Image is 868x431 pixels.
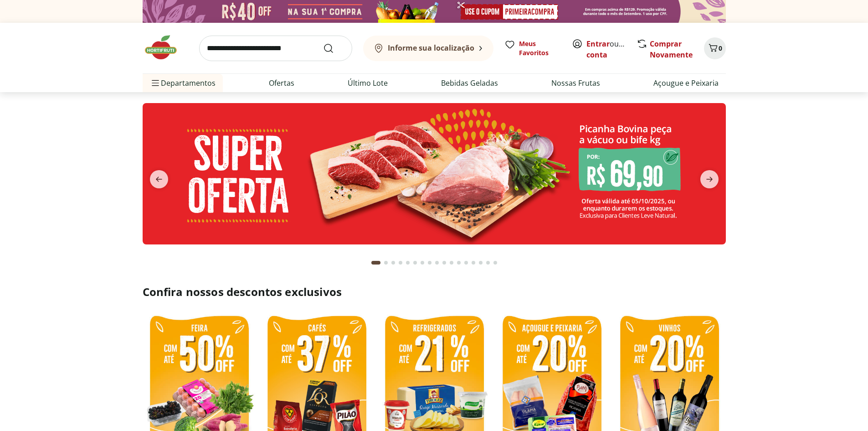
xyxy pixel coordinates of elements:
button: Informe sua localização [363,36,493,61]
h2: Confira nossos descontos exclusivos [143,285,726,299]
b: Informe sua localização [388,43,474,53]
button: Go to page 11 from fs-carousel [448,252,455,274]
button: Go to page 4 from fs-carousel [397,252,404,274]
a: Último Lote [348,78,388,88]
a: Comprar Novamente [650,39,693,60]
a: Nossas Frutas [551,78,600,88]
span: 0 [719,44,722,52]
button: Go to page 8 from fs-carousel [426,252,433,274]
span: Departamentos [150,72,216,94]
button: Go to page 16 from fs-carousel [484,252,492,274]
a: Açougue e Peixaria [653,78,719,88]
button: Go to page 3 from fs-carousel [390,252,397,274]
button: Go to page 7 from fs-carousel [419,252,426,274]
button: previous [143,170,175,188]
button: Submit Search [323,43,345,54]
span: ou [586,38,627,60]
button: Go to page 14 from fs-carousel [470,252,477,274]
button: Go to page 15 from fs-carousel [477,252,484,274]
button: Go to page 9 from fs-carousel [433,252,441,274]
button: Carrinho [704,37,726,59]
button: Current page from fs-carousel [370,252,382,274]
input: search [199,36,352,61]
button: Go to page 6 from fs-carousel [411,252,419,274]
button: Menu [150,72,161,94]
button: Go to page 13 from fs-carousel [462,252,470,274]
img: super oferta [143,103,726,244]
a: Entrar [586,39,610,49]
img: Hortifruti [143,34,188,61]
button: next [693,170,726,188]
button: Go to page 2 from fs-carousel [382,252,390,274]
button: Go to page 5 from fs-carousel [404,252,411,274]
a: Ofertas [269,78,294,88]
a: Meus Favoritos [504,39,561,57]
button: Go to page 12 from fs-carousel [455,252,462,274]
a: Criar conta [586,39,637,60]
button: Go to page 10 from fs-carousel [441,252,448,274]
a: Bebidas Geladas [441,78,498,88]
button: Go to page 17 from fs-carousel [492,252,499,274]
span: Meus Favoritos [519,39,561,57]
